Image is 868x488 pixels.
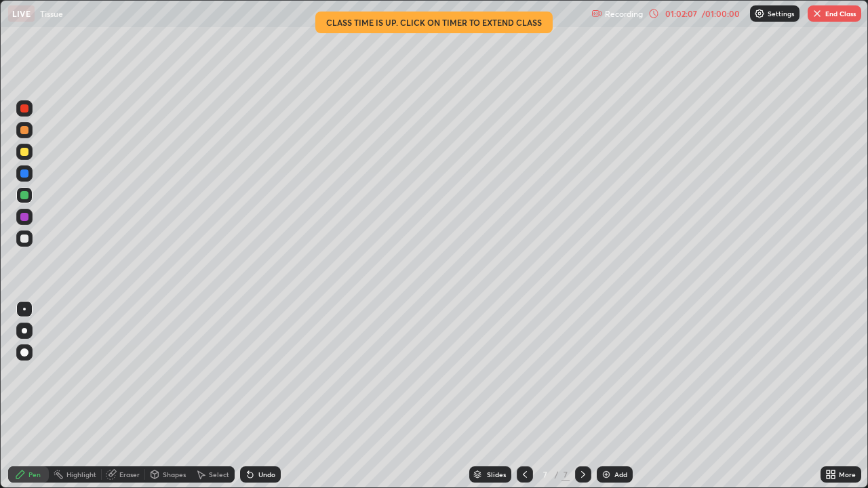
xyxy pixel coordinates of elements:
[812,8,823,19] img: end-class-cross
[808,5,861,22] button: End Class
[209,471,229,478] div: Select
[605,9,643,19] p: Recording
[28,471,41,478] div: Pen
[591,8,602,19] img: recording.375f2c34.svg
[487,471,506,478] div: Slides
[12,8,31,19] p: LIVE
[768,10,794,17] p: Settings
[561,468,570,481] div: 7
[538,470,552,479] div: 7
[700,9,742,18] div: / 01:00:00
[601,469,612,480] img: add-slide-button
[40,8,63,19] p: Tissue
[258,471,275,478] div: Undo
[555,470,559,479] div: /
[839,471,856,478] div: More
[163,471,186,478] div: Shapes
[614,471,627,478] div: Add
[119,471,140,478] div: Eraser
[66,471,96,478] div: Highlight
[754,8,765,19] img: class-settings-icons
[662,9,700,18] div: 01:02:07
